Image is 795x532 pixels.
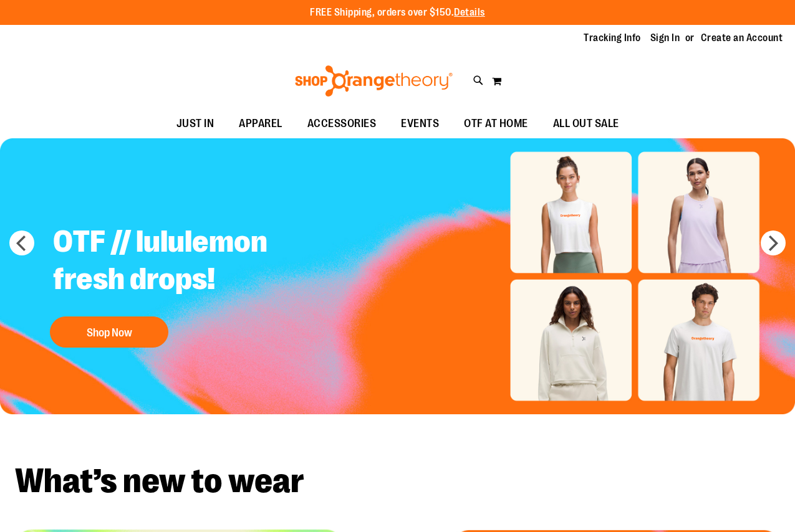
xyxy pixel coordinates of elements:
span: ALL OUT SALE [553,110,619,138]
span: APPAREL [239,110,282,138]
span: JUST IN [176,110,214,138]
p: FREE Shipping, orders over $150. [310,6,485,20]
button: Shop Now [50,316,168,348]
span: EVENTS [401,110,439,138]
a: Create an Account [701,31,783,45]
a: OTF // lululemon fresh drops! Shop Now [44,214,354,354]
button: next [761,230,786,255]
span: OTF AT HOME [464,110,528,138]
h2: OTF // lululemon fresh drops! [44,214,354,310]
span: ACCESSORIES [307,110,377,138]
a: Details [454,7,485,18]
a: Sign In [650,31,680,45]
img: Shop Orangetheory [293,65,455,97]
h2: What’s new to wear [15,464,780,498]
a: Tracking Info [584,31,641,45]
button: prev [9,230,34,255]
